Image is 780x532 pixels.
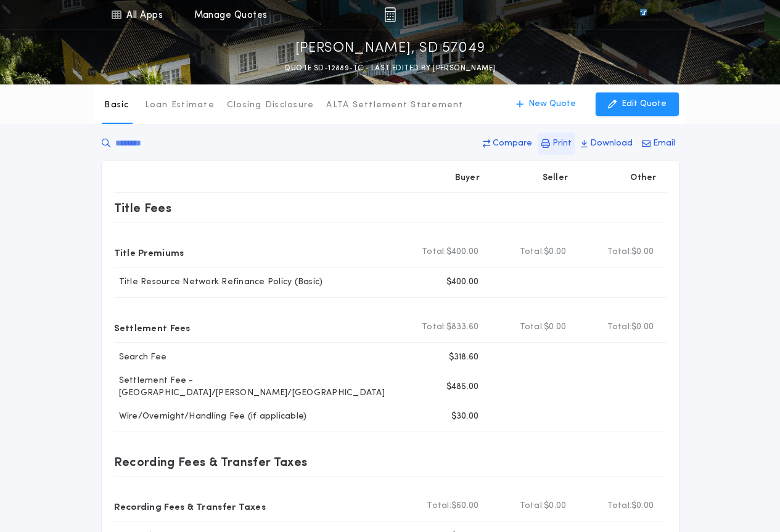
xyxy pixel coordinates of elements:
[493,137,532,150] p: Compare
[607,500,632,512] b: Total:
[114,242,184,262] p: Title Premiums
[326,99,463,112] p: ALTA Settlement Statement
[631,321,654,334] span: $0.00
[427,500,451,512] b: Total:
[284,62,495,75] p: QUOTE SD-12889-TC - LAST EDITED BY [PERSON_NAME]
[114,411,307,423] p: Wire/Overnight/Handling Fee (if applicable)
[653,137,675,150] p: Email
[528,98,576,110] p: New Quote
[114,375,401,399] p: Settlement Fee - [GEOGRAPHIC_DATA]/[PERSON_NAME]/[GEOGRAPHIC_DATA]
[455,172,480,184] p: Buyer
[638,133,679,155] button: Email
[544,321,566,334] span: $0.00
[114,351,167,364] p: Search Fee
[449,351,479,364] p: $318.60
[422,246,446,258] b: Total:
[544,500,566,512] span: $0.00
[145,99,215,112] p: Loan Estimate
[446,246,479,258] span: $400.00
[543,172,569,184] p: Seller
[596,92,679,116] button: Edit Quote
[446,276,479,289] p: $400.00
[114,317,191,337] p: Settlement Fees
[520,246,544,258] b: Total:
[607,321,632,334] b: Total:
[114,452,308,472] p: Recording Fees & Transfer Taxes
[114,496,266,516] p: Recording Fees & Transfer Taxes
[295,39,485,59] p: [PERSON_NAME], SD 57049
[446,321,479,334] span: $833.60
[607,246,632,258] b: Total:
[520,500,544,512] b: Total:
[104,99,129,112] p: Basic
[631,500,654,512] span: $0.00
[451,500,479,512] span: $60.00
[630,172,656,184] p: Other
[479,133,536,155] button: Compare
[384,7,396,22] img: img
[552,137,572,150] p: Print
[544,246,566,258] span: $0.00
[617,9,669,21] img: vs-icon
[538,133,575,155] button: Print
[504,92,588,116] button: New Quote
[590,137,633,150] p: Download
[422,321,446,334] b: Total:
[520,321,544,334] b: Total:
[631,246,654,258] span: $0.00
[446,381,479,393] p: $485.00
[451,411,479,423] p: $30.00
[114,198,172,218] p: Title Fees
[577,133,636,155] button: Download
[622,98,667,110] p: Edit Quote
[114,276,323,289] p: Title Resource Network Refinance Policy (Basic)
[227,99,314,112] p: Closing Disclosure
